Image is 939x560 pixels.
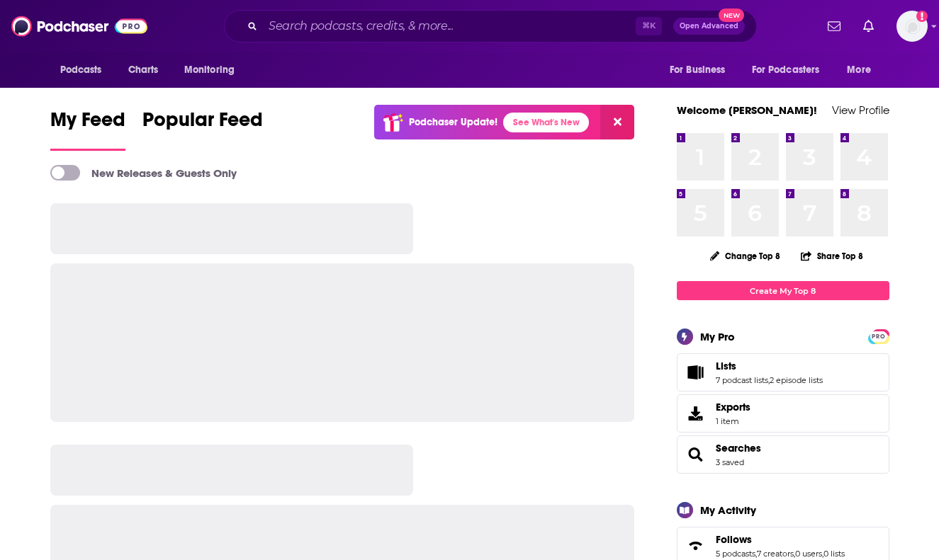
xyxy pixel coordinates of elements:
[858,14,879,38] a: Show notifications dropdown
[677,103,817,117] a: Welcome [PERSON_NAME]!
[184,60,235,80] span: Monitoring
[682,362,710,382] a: Lists
[680,23,738,30] span: Open Advanced
[60,60,102,80] span: Podcasts
[716,360,823,372] a: Lists
[409,116,497,128] p: Podchaser Update!
[636,17,662,35] span: ⌘ K
[682,404,710,423] span: Exports
[702,247,789,265] button: Change Top 8
[716,360,736,372] span: Lists
[870,331,887,341] a: PRO
[263,15,636,38] input: Search podcasts, credits, & more...
[716,442,761,455] a: Searches
[677,353,889,392] span: Lists
[677,281,889,300] a: Create My Top 8
[673,18,745,35] button: Open AdvancedNew
[142,108,263,140] span: Popular Feed
[174,57,253,84] button: open menu
[896,11,928,42] img: User Profile
[832,103,889,117] a: View Profile
[823,549,845,559] a: 0 lists
[716,375,768,385] a: 7 podcast lists
[716,533,752,546] span: Follows
[743,57,840,84] button: open menu
[50,108,125,151] a: My Feed
[677,435,889,474] span: Searches
[800,242,864,270] button: Share Top 8
[224,10,757,42] div: Search podcasts, credits, & more...
[682,536,710,556] a: Follows
[142,108,263,151] a: Popular Feed
[503,113,589,132] a: See What's New
[50,108,125,140] span: My Feed
[752,60,820,80] span: For Podcasters
[50,57,120,84] button: open menu
[716,401,750,413] span: Exports
[119,57,167,84] a: Charts
[716,533,845,546] a: Follows
[670,60,726,80] span: For Business
[716,549,755,559] a: 5 podcasts
[896,11,928,42] span: Logged in as WorldWide452
[677,394,889,433] a: Exports
[916,11,928,22] svg: Add a profile image
[755,549,757,559] span: ,
[870,331,887,342] span: PRO
[768,375,770,385] span: ,
[837,57,889,84] button: open menu
[682,445,710,464] a: Searches
[822,549,823,559] span: ,
[896,11,928,42] button: Show profile menu
[700,503,756,517] div: My Activity
[700,330,735,343] div: My Pro
[794,549,795,559] span: ,
[822,14,846,38] a: Show notifications dropdown
[11,13,147,40] img: Podchaser - Follow, Share and Rate Podcasts
[795,549,822,559] a: 0 users
[770,375,823,385] a: 2 episode lists
[50,165,237,181] a: New Releases & Guests Only
[128,60,159,80] span: Charts
[716,457,744,467] a: 3 saved
[757,549,794,559] a: 7 creators
[716,416,750,426] span: 1 item
[719,8,744,22] span: New
[847,60,871,80] span: More
[660,57,743,84] button: open menu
